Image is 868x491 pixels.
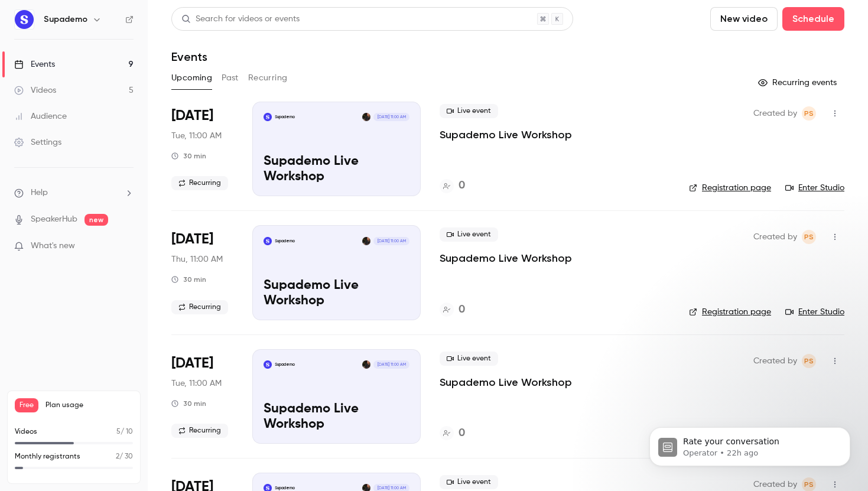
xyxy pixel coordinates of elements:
[264,402,409,433] p: Supademo Live Workshop
[44,14,87,25] h6: Supademo
[14,58,55,70] div: Events
[440,251,572,265] a: Supademo Live Workshop
[440,352,498,366] span: Live event
[264,237,272,245] img: Supademo Live Workshop
[15,398,38,412] span: Free
[14,84,56,96] div: Videos
[440,178,465,194] a: 0
[440,375,572,389] a: Supademo Live Workshop
[84,214,108,226] span: new
[171,230,213,249] span: [DATE]
[171,253,223,265] span: Thu, 11:00 AM
[119,241,134,252] iframe: Noticeable Trigger
[275,362,295,368] p: Supademo
[753,354,797,368] span: Created by
[632,402,868,485] iframe: Intercom notifications message
[440,104,498,118] span: Live event
[14,110,67,122] div: Audience
[362,237,370,245] img: Paulina Staszuk
[804,230,814,244] span: PS
[362,113,370,121] img: Paulina Staszuk
[15,451,80,462] p: Monthly registrants
[171,225,233,320] div: Oct 23 Thu, 11:00 AM (America/Toronto)
[275,114,295,120] p: Supademo
[440,475,498,489] span: Live event
[171,130,222,142] span: Tue, 11:00 AM
[45,401,133,410] span: Plan usage
[31,213,77,226] a: SpeakerHub
[171,424,228,438] span: Recurring
[753,230,797,244] span: Created by
[171,354,213,373] span: [DATE]
[171,378,222,389] span: Tue, 11:00 AM
[264,278,409,309] p: Supademo Live Workshop
[689,306,771,318] a: Registration page
[753,73,844,92] button: Recurring events
[252,349,421,444] a: Supademo Live WorkshopSupademoPaulina Staszuk[DATE] 11:00 AMSupademo Live Workshop
[440,128,572,142] a: Supademo Live Workshop
[264,154,409,185] p: Supademo Live Workshop
[785,182,844,194] a: Enter Studio
[171,151,206,161] div: 30 min
[171,106,213,125] span: [DATE]
[171,176,228,190] span: Recurring
[116,453,119,460] span: 2
[171,399,206,408] div: 30 min
[264,113,272,121] img: Supademo Live Workshop
[15,427,37,437] p: Videos
[440,302,465,318] a: 0
[31,240,75,252] span: What's new
[802,230,816,244] span: Paulina Staszuk
[116,451,133,462] p: / 30
[373,360,409,369] span: [DATE] 11:00 AM
[252,102,421,196] a: Supademo Live WorkshopSupademoPaulina Staszuk[DATE] 11:00 AMSupademo Live Workshop
[14,136,61,148] div: Settings
[116,427,133,437] p: / 10
[171,300,228,314] span: Recurring
[275,238,295,244] p: Supademo
[802,354,816,368] span: Paulina Staszuk
[459,425,465,441] h4: 0
[362,360,370,369] img: Paulina Staszuk
[252,225,421,320] a: Supademo Live WorkshopSupademoPaulina Staszuk[DATE] 11:00 AMSupademo Live Workshop
[459,302,465,318] h4: 0
[785,306,844,318] a: Enter Studio
[116,428,121,435] span: 5
[181,13,300,25] div: Search for videos or events
[31,187,48,199] span: Help
[14,187,134,199] li: help-dropdown-opener
[459,178,465,194] h4: 0
[171,69,212,87] button: Upcoming
[710,7,778,31] button: New video
[804,106,814,121] span: PS
[804,354,814,368] span: PS
[171,50,207,64] h1: Events
[802,106,816,121] span: Paulina Staszuk
[440,425,465,441] a: 0
[222,69,239,87] button: Past
[440,227,498,242] span: Live event
[171,349,233,444] div: Oct 28 Tue, 11:00 AM (America/Toronto)
[373,237,409,245] span: [DATE] 11:00 AM
[782,7,844,31] button: Schedule
[373,113,409,121] span: [DATE] 11:00 AM
[171,102,233,196] div: Oct 21 Tue, 11:00 AM (America/Toronto)
[248,69,288,87] button: Recurring
[171,275,206,284] div: 30 min
[689,182,771,194] a: Registration page
[15,10,34,29] img: Supademo
[264,360,272,369] img: Supademo Live Workshop
[275,485,295,491] p: Supademo
[753,106,797,121] span: Created by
